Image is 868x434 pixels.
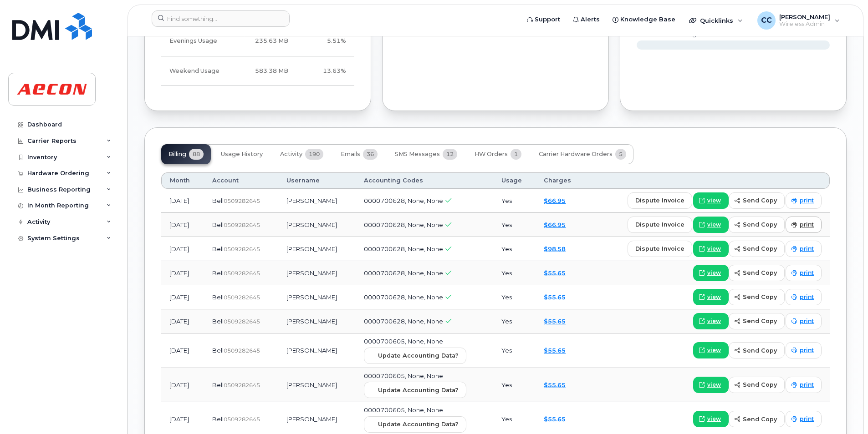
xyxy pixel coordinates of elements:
span: print [800,269,814,277]
a: view [693,265,729,281]
span: 0000700628, None, None [364,245,443,252]
span: Bell [212,293,224,301]
span: 190 [305,149,323,160]
span: 0509282645 [224,416,260,423]
span: 1 [511,149,521,160]
button: send copy [729,241,785,257]
td: [DATE] [161,333,204,368]
td: Yes [493,213,536,237]
span: send copy [743,317,777,325]
a: $55.65 [544,347,566,354]
span: print [800,346,814,354]
span: Knowledge Base [620,15,675,24]
button: send copy [729,313,785,329]
td: [PERSON_NAME] [278,261,356,285]
span: 0000700628, None, None [364,318,443,325]
span: print [800,197,814,205]
span: Bell [212,269,224,277]
span: 0509282645 [224,197,260,204]
span: Alerts [581,15,600,24]
span: view [707,245,721,253]
a: Knowledge Base [606,10,682,29]
span: 0000700628, None, None [364,293,443,301]
a: print [786,289,822,305]
span: Update Accounting Data? [378,351,459,360]
span: print [800,245,814,253]
a: $55.65 [544,415,566,423]
button: send copy [729,289,785,305]
a: $55.65 [544,381,566,389]
span: Emails [341,151,360,158]
a: $66.95 [544,197,566,204]
td: [DATE] [161,368,204,403]
span: Support [535,15,560,24]
span: 36 [363,149,378,160]
span: view [707,293,721,301]
button: Update Accounting Data? [364,382,466,398]
span: Quicklinks [700,17,733,24]
span: view [707,317,721,325]
a: view [693,342,729,358]
a: $55.65 [544,293,566,301]
td: [PERSON_NAME] [278,368,356,403]
a: print [786,192,822,209]
a: view [693,411,729,427]
td: [PERSON_NAME] [278,237,356,261]
td: [PERSON_NAME] [278,189,356,213]
span: [PERSON_NAME] [779,13,830,20]
a: print [786,377,822,393]
th: Accounting Codes [356,172,493,189]
span: view [707,197,721,205]
td: Yes [493,261,536,285]
div: Quicklinks [683,11,749,30]
button: dispute invoice [628,241,692,257]
button: send copy [729,217,785,233]
span: 0000700628, None, None [364,197,443,204]
td: [PERSON_NAME] [278,333,356,368]
td: Yes [493,309,536,333]
span: 0000700605, None, None [364,372,443,379]
span: Bell [212,415,224,423]
a: Alerts [567,10,606,29]
a: view [693,241,729,257]
span: CC [761,15,772,26]
span: dispute invoice [635,196,684,205]
span: Bell [212,221,224,228]
td: Weekend Usage [161,56,232,86]
button: Update Accounting Data? [364,348,466,364]
a: view [693,289,729,305]
td: Yes [493,333,536,368]
span: view [707,221,721,229]
span: 0509282645 [224,270,260,277]
td: Evenings Usage [161,26,232,56]
span: view [707,415,721,423]
span: Bell [212,347,224,354]
a: print [786,411,822,427]
a: $66.95 [544,221,566,228]
td: 235.63 MB [232,26,296,56]
span: print [800,415,814,423]
a: print [786,217,822,233]
td: [DATE] [161,189,204,213]
tr: Friday from 6:00pm to Monday 8:00am [161,56,354,86]
td: [PERSON_NAME] [278,213,356,237]
span: Update Accounting Data? [378,386,459,394]
td: Yes [493,368,536,403]
span: 12 [443,149,457,160]
span: 0509282645 [224,294,260,301]
button: dispute invoice [628,217,692,233]
span: 0509282645 [224,318,260,325]
input: Find something... [152,10,290,27]
span: send copy [743,346,777,355]
tr: Weekdays from 6:00pm to 8:00am [161,26,354,56]
td: [DATE] [161,285,204,309]
a: $55.65 [544,269,566,277]
span: Bell [212,245,224,252]
td: Yes [493,285,536,309]
span: 0509282645 [224,382,260,389]
td: Yes [493,237,536,261]
td: 5.51% [296,26,354,56]
span: SMS Messages [395,151,440,158]
span: Usage History [221,151,263,158]
a: view [693,313,729,329]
